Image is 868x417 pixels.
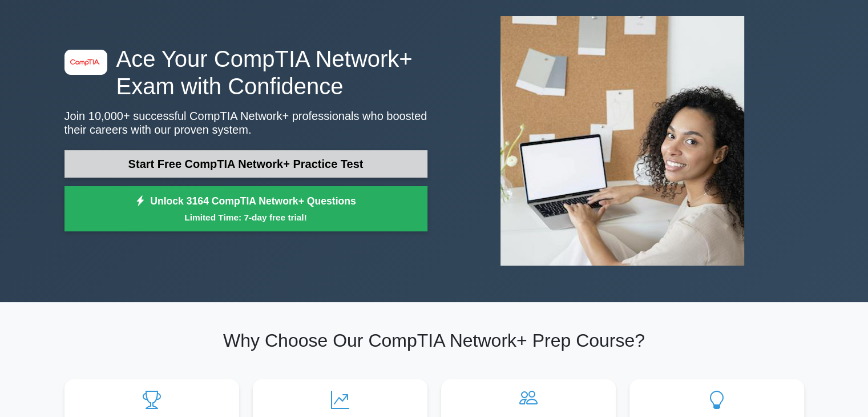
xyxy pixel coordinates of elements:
[64,330,804,351] h2: Why Choose Our CompTIA Network+ Prep Course?
[64,45,427,100] h1: Ace Your CompTIA Network+ Exam with Confidence
[64,186,427,232] a: Unlock 3164 CompTIA Network+ QuestionsLimited Time: 7-day free trial!
[79,211,413,224] small: Limited Time: 7-day free trial!
[64,109,427,137] p: Join 10,000+ successful CompTIA Network+ professionals who boosted their careers with our proven ...
[64,150,427,178] a: Start Free CompTIA Network+ Practice Test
